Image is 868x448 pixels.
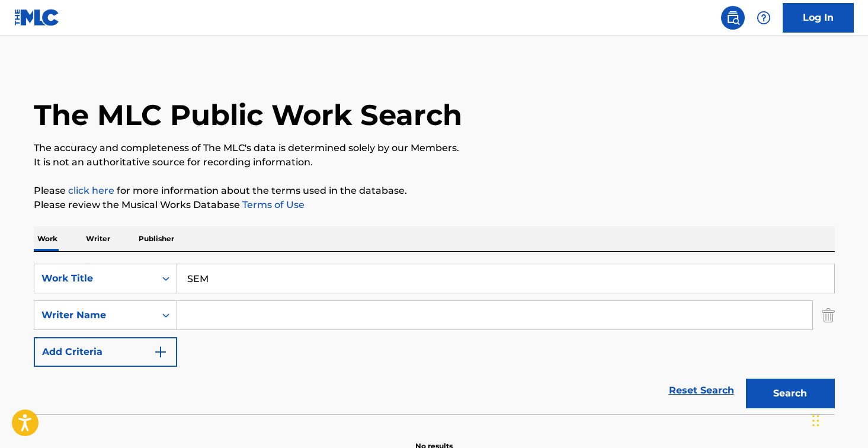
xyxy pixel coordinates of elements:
[34,141,835,155] p: The accuracy and completeness of The MLC's data is determined solely by our Members.
[721,6,745,30] a: Public Search
[34,155,835,169] p: It is not an authoritative source for recording information.
[34,184,835,198] p: Please for more information about the terms used in the database.
[34,337,177,367] button: Add Criteria
[153,345,168,359] img: 9d2ae6d4665cec9f34b9.svg
[34,264,835,414] form: Search Form
[34,226,61,251] p: Work
[812,403,819,439] div: Drag
[752,6,776,30] div: Help
[809,391,868,448] iframe: Chat Widget
[34,97,462,133] h1: The MLC Public Work Search
[783,3,854,33] a: Log In
[663,377,740,404] a: Reset Search
[757,11,771,25] img: help
[82,226,114,251] p: Writer
[14,9,60,26] img: MLC Logo
[822,300,835,330] img: Delete Criterion
[68,185,114,196] a: click here
[34,198,835,212] p: Please review the Musical Works Database
[41,308,148,322] div: Writer Name
[240,199,305,210] a: Terms of Use
[41,271,148,286] div: Work Title
[746,379,835,408] button: Search
[135,226,178,251] p: Publisher
[726,11,740,25] img: search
